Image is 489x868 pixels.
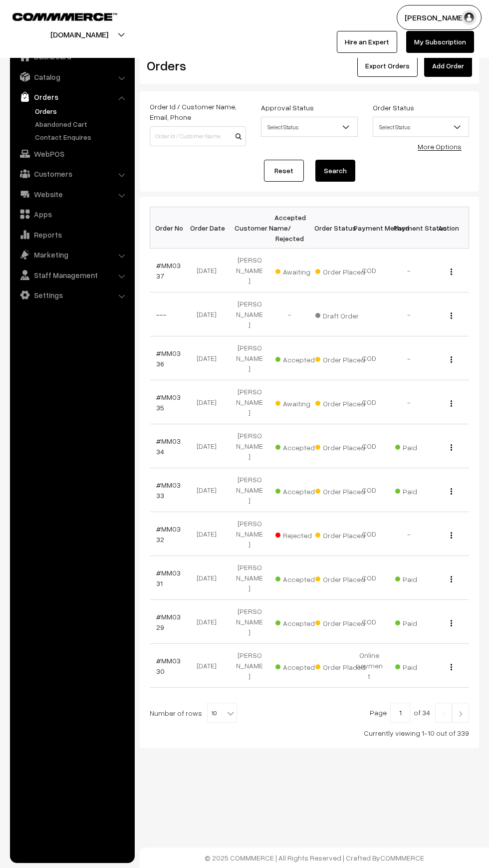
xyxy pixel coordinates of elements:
[315,440,365,453] span: Order Placed
[373,117,469,137] span: Select Status
[349,207,389,249] th: Payment Method
[15,22,143,47] button: [DOMAIN_NAME]
[451,664,452,670] img: Menu
[275,484,325,497] span: Accepted
[32,132,131,142] a: Contact Enquires
[190,424,230,468] td: [DATE]
[150,708,202,718] span: Number of rows
[156,569,181,587] a: #MM0331
[451,576,452,582] img: Menu
[12,165,131,183] a: Customers
[451,444,452,451] img: Menu
[230,424,269,468] td: [PERSON_NAME]
[349,249,389,292] td: COD
[264,160,304,182] a: Reset
[230,600,269,644] td: [PERSON_NAME]
[439,711,448,717] img: Left
[389,207,429,249] th: Payment Status
[150,728,469,738] div: Currently viewing 1-10 out of 339
[451,312,452,319] img: Menu
[230,512,269,556] td: [PERSON_NAME]
[451,532,452,539] img: Menu
[315,308,365,321] span: Draft Order
[315,484,365,497] span: Order Placed
[315,396,365,409] span: Order Placed
[12,13,117,20] img: COMMMERCE
[309,207,349,249] th: Order Status
[275,396,325,409] span: Awaiting
[395,615,445,628] span: Paid
[315,264,365,277] span: Order Placed
[370,708,387,717] span: Page
[150,126,246,146] input: Order Id / Customer Name / Customer Email / Customer Phone
[12,88,131,106] a: Orders
[349,512,389,556] td: COD
[12,226,131,244] a: Reports
[230,336,269,380] td: [PERSON_NAME]
[337,31,397,53] a: Hire an Expert
[230,556,269,600] td: [PERSON_NAME]
[349,468,389,512] td: COD
[156,349,181,368] a: #MM0336
[395,572,445,584] span: Paid
[451,488,452,495] img: Menu
[156,481,181,500] a: #MM0333
[456,711,465,717] img: Right
[275,264,325,277] span: Awaiting
[156,393,181,412] a: #MM0335
[462,10,477,25] img: user
[230,249,269,292] td: [PERSON_NAME]
[190,207,230,249] th: Order Date
[156,525,181,544] a: #MM0332
[349,424,389,468] td: COD
[12,145,131,163] a: WebPOS
[156,261,181,280] a: #MM0337
[12,205,131,223] a: Apps
[12,10,100,22] a: COMMMERCE
[12,286,131,304] a: Settings
[418,142,462,151] a: More Options
[451,620,452,626] img: Menu
[269,207,309,249] th: Accepted / Rejected
[32,119,131,129] a: Abandoned Cart
[156,310,167,318] a: ---
[190,336,230,380] td: [DATE]
[451,356,452,363] img: Menu
[230,292,269,336] td: [PERSON_NAME]
[406,31,474,53] a: My Subscription
[380,854,424,862] a: COMMMERCE
[12,266,131,284] a: Staff Management
[190,249,230,292] td: [DATE]
[261,117,357,137] span: Select Status
[261,102,314,113] label: Approval Status
[389,249,429,292] td: -
[397,5,482,30] button: [PERSON_NAME]…
[315,528,365,541] span: Order Placed
[190,512,230,556] td: [DATE]
[389,292,429,336] td: -
[275,659,325,672] span: Accepted
[230,468,269,512] td: [PERSON_NAME]
[208,703,237,723] span: 10
[156,612,181,631] a: #MM0329
[190,644,230,688] td: [DATE]
[190,380,230,424] td: [DATE]
[315,352,365,365] span: Order Placed
[190,292,230,336] td: [DATE]
[147,58,245,73] h2: Orders
[389,380,429,424] td: -
[150,207,190,249] th: Order No
[451,400,452,407] img: Menu
[12,246,131,264] a: Marketing
[275,352,325,365] span: Accepted
[349,556,389,600] td: COD
[349,380,389,424] td: COD
[395,440,445,453] span: Paid
[12,185,131,203] a: Website
[12,68,131,86] a: Catalog
[230,644,269,688] td: [PERSON_NAME]
[424,55,472,77] a: Add Order
[190,556,230,600] td: [DATE]
[315,572,365,584] span: Order Placed
[275,615,325,628] span: Accepted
